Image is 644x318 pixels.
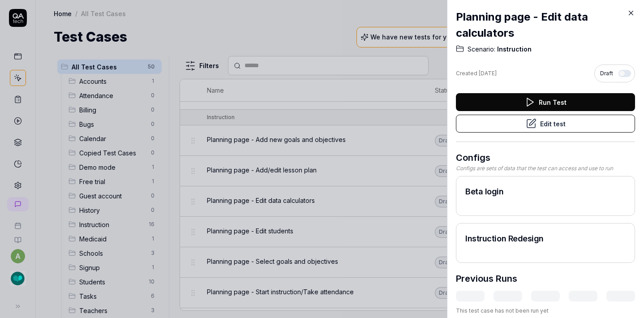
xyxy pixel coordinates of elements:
[465,232,626,245] h2: Instruction Redesign
[465,185,626,198] h2: Beta login
[456,115,635,133] button: Edit test
[456,9,635,41] h2: Planning page - Edit data calculators
[468,45,495,54] span: Scenario:
[456,69,497,77] div: Created
[456,151,635,164] h3: Configs
[456,164,635,172] div: Configs are sets of data that the test can access and use to run
[456,307,635,315] div: This test case has not been run yet
[495,45,532,54] span: Instruction
[600,69,613,77] span: Draft
[479,70,497,77] time: [DATE]
[456,93,635,111] button: Run Test
[456,272,517,285] h3: Previous Runs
